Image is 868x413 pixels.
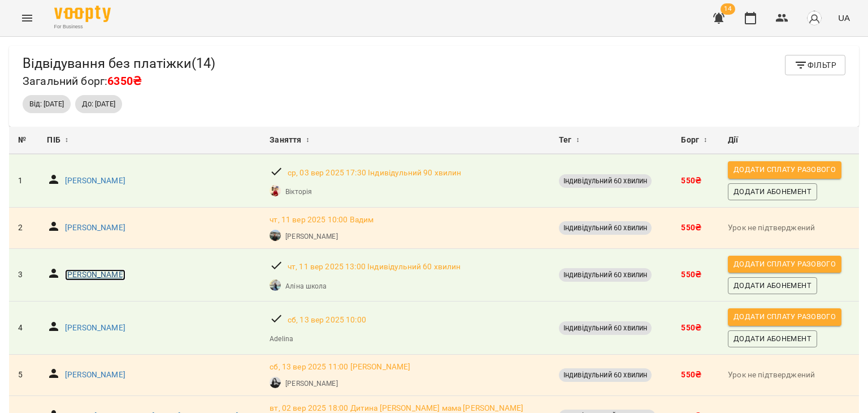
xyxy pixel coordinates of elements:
h6: Загальний борг: [23,72,215,90]
img: Аліна школа [270,279,281,291]
span: Індивідульний 60 хвилин [559,323,652,333]
span: Додати сплату разового [734,258,836,270]
b: 550 ₴ [681,270,701,279]
b: 550 ₴ [681,223,701,232]
b: 550 ₴ [681,323,701,332]
a: [PERSON_NAME] [65,369,125,381]
button: Додати сплату разового [728,161,841,178]
span: ↕ [65,134,68,147]
b: 550 ₴ [681,370,701,379]
h5: Відвідування без платіжки ( 14 ) [23,55,215,72]
span: ↕ [576,134,579,147]
span: Додати Абонемент [734,333,811,345]
a: ср, 03 вер 2025 17:30 Індивідульний 90 хвилин [288,167,462,179]
a: [PERSON_NAME] [65,175,125,187]
span: Індивідульний 60 хвилин [559,370,652,380]
a: [PERSON_NAME] [65,222,125,234]
img: Voopty Logo [54,6,111,22]
span: До: [DATE] [75,99,122,109]
a: [PERSON_NAME] [65,269,125,281]
span: Борг [681,134,699,147]
span: 6350₴ [107,75,141,88]
span: Заняття [270,134,301,147]
a: Вікторія [285,187,312,197]
img: avatar_s.png [806,10,822,26]
a: сб, 13 вер 2025 10:00 [288,315,366,326]
span: Тег [559,134,571,147]
p: Урок не підтверджений [728,222,850,234]
td: 2 [9,208,38,249]
div: Дії [728,134,850,147]
a: [PERSON_NAME] [285,231,337,242]
td: 1 [9,154,38,207]
span: ↕ [306,134,309,147]
button: UA [834,7,854,28]
span: ПІБ [47,134,60,147]
span: Від: [DATE] [23,99,71,109]
button: Додати Абонемент [728,183,817,200]
span: Фільтр [794,58,836,72]
span: For Business [54,23,111,31]
span: Індивідульний 60 хвилин [559,176,652,186]
a: сб, 13 вер 2025 11:00 [PERSON_NAME] [270,362,410,373]
button: Додати Абонемент [728,330,817,347]
button: Додати Абонемент [728,277,817,294]
a: Adelina [270,334,293,344]
td: 5 [9,355,38,396]
img: Юрій [270,230,281,241]
a: [PERSON_NAME] [65,322,125,334]
p: Урок не підтверджений [728,369,850,381]
span: 14 [721,3,735,15]
img: Anastasia [270,377,281,388]
span: Індивідульний 60 хвилин [559,223,652,233]
span: ↕ [704,134,707,147]
span: Індивідульний 60 хвилин [559,270,652,280]
button: Додати сплату разового [728,256,841,273]
b: 550 ₴ [681,176,701,185]
button: Додати сплату разового [728,308,841,325]
td: 3 [9,248,38,302]
span: Додати сплату разового [734,164,836,176]
td: 4 [9,302,38,355]
div: № [18,134,29,147]
a: [PERSON_NAME] [285,378,337,389]
a: чт, 11 вер 2025 10:00 Вадим [270,214,374,226]
img: Вікторія [270,185,281,196]
span: Додати Абонемент [734,186,811,198]
span: Додати Абонемент [734,279,811,292]
a: Аліна школа [285,281,327,291]
a: чт, 11 вер 2025 13:00 Індивідульний 60 хвилин [288,261,461,273]
button: Фільтр [785,55,845,75]
span: Додати сплату разового [734,311,836,323]
button: Menu [14,5,41,32]
span: UA [838,12,850,24]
